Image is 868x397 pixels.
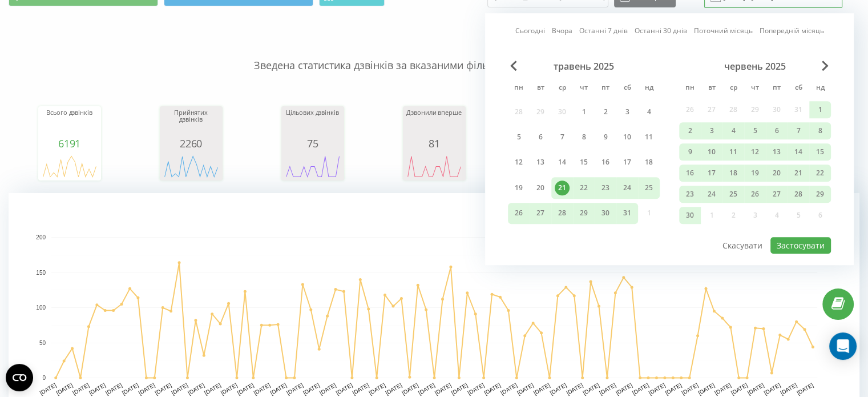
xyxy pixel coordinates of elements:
div: пн 26 трав 2025 р. [508,203,530,224]
div: 10 [620,130,635,145]
div: нд 1 черв 2025 р. [809,101,831,118]
div: 30 [683,208,697,223]
div: сб 24 трав 2025 р. [616,177,638,198]
div: 26 [511,206,526,220]
div: Всього дзвінків [41,109,98,138]
text: [DATE] [384,382,403,396]
div: 13 [533,155,548,170]
div: 2 [598,105,613,119]
a: Останні 7 днів [579,26,628,37]
abbr: четвер [575,80,592,97]
abbr: п’ятниця [597,80,614,97]
div: вт 13 трав 2025 р. [530,152,551,173]
abbr: неділя [812,80,829,97]
div: 11 [641,130,656,145]
div: 26 [748,187,762,202]
div: 29 [813,187,827,202]
abbr: субота [619,80,636,97]
div: 15 [576,155,591,170]
div: пн 2 черв 2025 р. [679,122,701,139]
div: пт 9 трав 2025 р. [595,127,616,148]
div: 11 [726,145,741,159]
div: 30 [598,206,613,220]
abbr: субота [790,80,807,97]
div: сб 21 черв 2025 р. [788,165,809,182]
div: 23 [683,187,697,202]
div: пт 23 трав 2025 р. [595,177,616,198]
button: Скасувати [716,237,769,254]
div: нд 15 черв 2025 р. [809,143,831,161]
div: 6 [533,130,548,145]
div: 18 [641,155,656,170]
div: пн 12 трав 2025 р. [508,152,530,173]
div: 9 [598,130,613,145]
div: ср 18 черв 2025 р. [722,165,744,182]
div: 2 [683,123,697,138]
div: пт 6 черв 2025 р. [766,122,788,139]
text: 150 [36,270,46,276]
div: пт 27 черв 2025 р. [766,186,788,203]
abbr: вівторок [532,80,549,97]
div: нд 22 черв 2025 р. [809,165,831,182]
div: вт 10 черв 2025 р. [701,143,722,161]
div: 16 [598,155,613,170]
a: Попередній місяць [760,26,824,37]
div: 23 [598,181,613,195]
text: [DATE] [697,382,716,396]
div: вт 24 черв 2025 р. [701,186,722,203]
div: чт 12 черв 2025 р. [744,143,766,161]
text: [DATE] [730,382,749,396]
a: Сьогодні [515,26,545,37]
div: травень 2025 [508,61,660,72]
div: чт 26 черв 2025 р. [744,186,766,203]
div: 17 [620,155,635,170]
text: [DATE] [779,382,798,396]
div: 19 [748,166,762,181]
div: 29 [576,206,591,220]
text: [DATE] [88,382,107,396]
div: чт 22 трав 2025 р. [573,177,595,198]
div: 5 [511,130,526,145]
div: 12 [748,145,762,159]
div: пт 20 черв 2025 р. [766,165,788,182]
div: 81 [406,138,463,149]
text: [DATE] [138,382,156,396]
div: 24 [704,187,719,202]
div: 7 [555,130,570,145]
text: [DATE] [499,382,518,396]
div: Цільових дзвінків [284,109,341,138]
text: [DATE] [450,382,469,396]
div: вт 20 трав 2025 р. [530,177,551,198]
div: сб 14 черв 2025 р. [788,143,809,161]
text: [DATE] [466,382,485,396]
text: [DATE] [335,382,354,396]
text: [DATE] [763,382,782,396]
div: вт 3 черв 2025 р. [701,122,722,139]
a: Останні 30 днів [635,26,687,37]
a: Поточний місяць [694,26,753,37]
text: [DATE] [121,382,140,396]
button: Open CMP widget [6,364,33,391]
div: 18 [726,166,741,181]
abbr: неділя [640,80,657,97]
text: [DATE] [648,382,667,396]
text: [DATE] [352,382,370,396]
abbr: середа [554,80,571,97]
div: Прийнятих дзвінків [163,109,220,138]
svg: A chart. [406,149,463,183]
text: [DATE] [549,382,568,396]
div: вт 17 черв 2025 р. [701,165,722,182]
div: пн 16 черв 2025 р. [679,165,701,182]
div: сб 7 черв 2025 р. [788,122,809,139]
text: [DATE] [615,382,633,396]
div: Дзвонили вперше [406,109,463,138]
div: 25 [641,181,656,195]
div: 28 [791,187,806,202]
div: A chart. [284,149,341,183]
div: 10 [704,145,719,159]
div: 20 [533,181,548,195]
text: 50 [39,340,46,346]
div: 6191 [41,138,98,149]
abbr: понеділок [510,80,527,97]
